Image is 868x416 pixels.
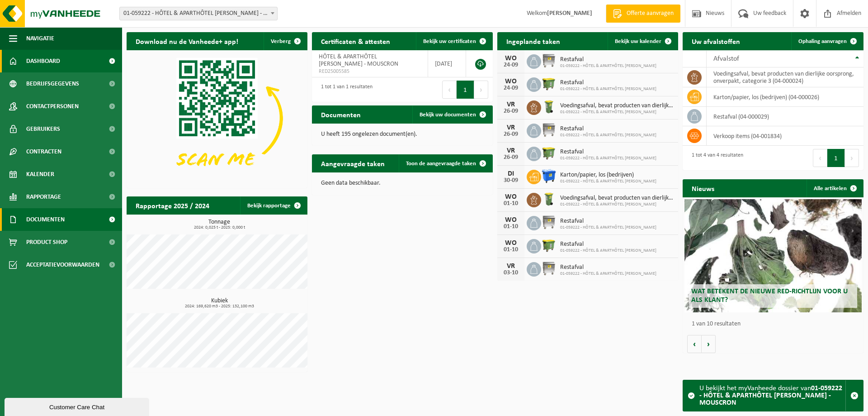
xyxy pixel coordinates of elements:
[502,101,520,108] div: VR
[127,32,247,50] h2: Download nu de Vanheede+ app!
[416,32,492,50] a: Bekijk uw certificaten
[692,321,859,327] p: 1 van 10 resultaten
[420,112,476,118] span: Bekijk uw documenten
[813,149,827,167] button: Previous
[131,298,307,309] h3: Kubiek
[560,156,656,161] span: 01-059222 - HÔTEL & APARTHÔTEL [PERSON_NAME]
[699,380,845,411] div: U bekijkt het myVanheede dossier van
[502,170,520,177] div: DI
[502,124,520,131] div: VR
[502,224,520,230] div: 01-10
[560,133,656,138] span: 01-059222 - HÔTEL & APARTHÔTEL [PERSON_NAME]
[26,231,67,253] span: Product Shop
[120,7,277,20] span: 01-059222 - HÔTEL & APARTHÔTEL ALIZÉ MOUSCRON - MOUSCRON
[683,179,723,197] h2: Nieuws
[560,86,656,92] span: 01-059222 - HÔTEL & APARTHÔTEL [PERSON_NAME]
[560,248,656,253] span: 01-059222 - HÔTEL & APARTHÔTEL [PERSON_NAME]
[26,253,99,276] span: Acceptatievoorwaarden
[502,201,520,207] div: 01-10
[26,95,79,118] span: Contactpersonen
[683,32,749,50] h2: Uw afvalstoffen
[502,154,520,161] div: 26-09
[798,38,847,44] span: Ophaling aanvragen
[399,154,492,172] a: Toon de aangevraagde taken
[316,80,373,100] div: 1 tot 1 van 1 resultaten
[312,32,399,50] h2: Certificaten & attesten
[541,122,557,138] img: WB-1100-GAL-GY-02
[131,304,307,309] span: 2024: 169,620 m3 - 2025: 132,100 m3
[687,148,743,168] div: 1 tot 4 van 4 resultaten
[560,241,656,248] span: Restafval
[624,9,676,18] span: Offerte aanvragen
[457,81,474,99] button: 1
[423,38,476,44] span: Bekijk uw certificaten
[127,196,218,214] h2: Rapportage 2025 / 2024
[428,50,466,77] td: [DATE]
[502,78,520,85] div: WO
[547,10,592,17] strong: [PERSON_NAME]
[119,7,278,20] span: 01-059222 - HÔTEL & APARTHÔTEL ALIZÉ MOUSCRON - MOUSCRON
[26,163,54,186] span: Kalender
[699,385,842,406] strong: 01-059222 - HÔTEL & APARTHÔTEL [PERSON_NAME] - MOUSCRON
[827,149,845,167] button: 1
[707,67,863,87] td: voedingsafval, bevat producten van dierlijke oorsprong, onverpakt, categorie 3 (04-000024)
[691,288,848,304] span: Wat betekent de nieuwe RED-richtlijn voor u als klant?
[560,264,656,271] span: Restafval
[541,168,557,184] img: WB-1100-HPE-BE-01
[502,247,520,253] div: 01-10
[26,186,61,208] span: Rapportage
[541,145,557,161] img: WB-1100-HPE-GN-50
[541,99,557,115] img: WB-0140-HPE-GN-50
[541,76,557,91] img: WB-1100-HPE-GN-50
[131,219,307,230] h3: Tonnage
[845,149,859,167] button: Next
[502,62,520,68] div: 24-09
[502,239,520,247] div: WO
[560,110,674,115] span: 01-059222 - HÔTEL & APARTHÔTEL [PERSON_NAME]
[127,50,307,186] img: Download de VHEPlus App
[560,79,656,86] span: Restafval
[707,126,863,146] td: verkoop items (04-001834)
[312,154,394,172] h2: Aangevraagde taken
[713,55,739,62] span: Afvalstof
[502,85,520,91] div: 24-09
[312,105,370,123] h2: Documenten
[474,81,488,99] button: Next
[541,261,557,276] img: WB-1100-GAL-GY-02
[807,179,863,197] a: Alle artikelen
[406,161,476,167] span: Toon de aangevraagde taken
[271,38,291,44] span: Verberg
[541,191,557,207] img: WB-0140-HPE-GN-50
[560,125,656,133] span: Restafval
[502,263,520,270] div: VR
[497,32,569,50] h2: Ingeplande taken
[502,270,520,276] div: 03-10
[687,335,702,353] button: Vorige
[131,225,307,230] span: 2024: 0,025 t - 2025: 0,000 t
[702,335,716,353] button: Volgende
[791,32,863,50] a: Ophaling aanvragen
[502,131,520,138] div: 26-09
[615,38,661,44] span: Bekijk uw kalender
[26,208,65,231] span: Documenten
[707,107,863,126] td: restafval (04-000029)
[502,216,520,224] div: WO
[541,238,557,253] img: WB-1100-HPE-GN-50
[608,32,677,50] a: Bekijk uw kalender
[502,108,520,115] div: 26-09
[560,195,674,202] span: Voedingsafval, bevat producten van dierlijke oorsprong, onverpakt, categorie 3
[26,140,61,163] span: Contracten
[26,72,79,95] span: Bedrijfsgegevens
[5,396,151,416] iframe: chat widget
[560,202,674,207] span: 01-059222 - HÔTEL & APARTHÔTEL [PERSON_NAME]
[319,53,398,67] span: HÔTEL & APARTHÔTEL [PERSON_NAME] - MOUSCRON
[502,177,520,184] div: 30-09
[560,179,656,184] span: 01-059222 - HÔTEL & APARTHÔTEL [PERSON_NAME]
[442,81,457,99] button: Previous
[502,147,520,154] div: VR
[321,131,484,138] p: U heeft 195 ongelezen document(en).
[560,148,656,156] span: Restafval
[240,196,307,215] a: Bekijk rapportage
[560,218,656,225] span: Restafval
